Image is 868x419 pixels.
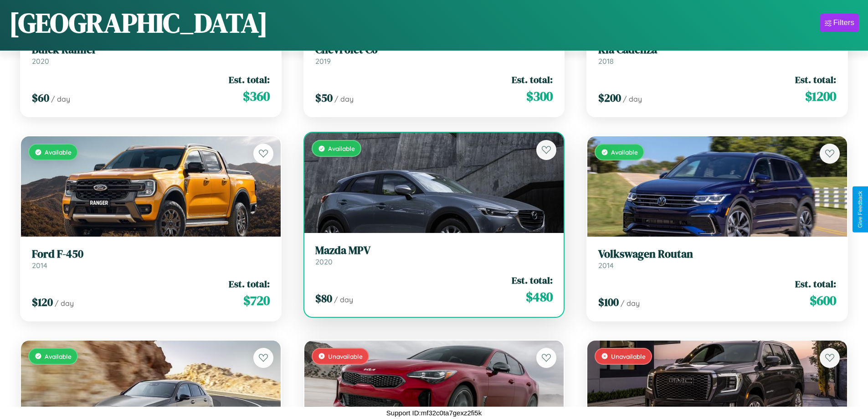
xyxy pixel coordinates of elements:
span: Available [45,148,72,156]
span: 2014 [598,261,614,270]
h3: Volkswagen Routan [598,248,836,261]
span: / day [334,295,353,304]
a: Mazda MPV2020 [315,244,553,266]
span: Est. total: [512,274,553,287]
button: Filters [820,14,859,32]
div: Give Feedback [857,191,863,228]
span: Est. total: [512,73,553,86]
span: Available [45,352,72,360]
a: Kia Cadenza2018 [598,43,836,66]
span: 2018 [598,57,614,66]
h3: Ford F-450 [32,248,270,261]
span: 2014 [32,261,47,270]
span: 2019 [315,57,331,66]
span: Est. total: [229,277,270,290]
span: Est. total: [795,277,836,290]
span: 2020 [315,257,333,266]
span: / day [621,299,640,308]
span: Unavailable [611,352,646,360]
div: Filters [833,18,854,27]
span: Available [611,148,638,156]
span: $ 100 [598,295,619,310]
span: $ 300 [526,87,553,105]
h1: [GEOGRAPHIC_DATA] [9,4,268,41]
span: Est. total: [795,73,836,86]
span: $ 1200 [805,87,836,105]
h3: Mazda MPV [315,244,553,257]
span: $ 200 [598,90,621,105]
span: $ 360 [243,87,270,105]
span: / day [334,94,354,103]
span: Unavailable [328,352,363,360]
span: $ 120 [32,295,53,310]
span: $ 50 [315,90,333,105]
a: Volkswagen Routan2014 [598,248,836,270]
span: $ 480 [526,288,553,306]
span: Available [328,145,355,152]
span: / day [55,299,74,308]
a: Ford F-4502014 [32,248,270,270]
span: $ 600 [810,291,836,310]
span: Est. total: [229,73,270,86]
a: Buick Rainier2020 [32,43,270,66]
span: / day [623,94,642,103]
span: $ 720 [243,291,270,310]
span: / day [51,94,70,103]
span: $ 60 [32,90,49,105]
span: $ 80 [315,291,332,306]
p: Support ID: mf32c0ta7gexz2fi5k [386,407,482,419]
span: 2020 [32,57,49,66]
a: Chevrolet C62019 [315,43,553,66]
